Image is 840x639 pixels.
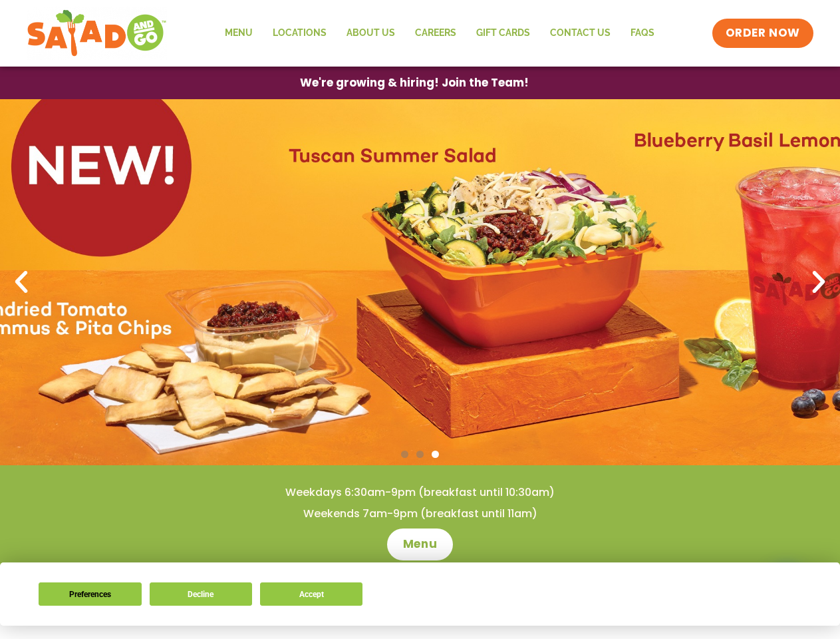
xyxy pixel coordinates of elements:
div: Next slide [804,268,833,297]
a: Careers [405,18,466,49]
span: Go to slide 2 [416,451,424,458]
a: Locations [263,18,337,49]
a: We're growing & hiring! Join the Team! [280,67,549,99]
a: Menu [387,529,453,560]
span: Go to slide 3 [432,451,439,458]
span: Menu [403,536,437,552]
h4: Weekends 7am-9pm (breakfast until 11am) [27,507,813,521]
nav: Menu [215,18,664,49]
a: About Us [337,18,405,49]
div: Previous slide [7,268,36,297]
span: We're growing & hiring! Join the Team! [300,77,529,89]
button: Preferences [39,582,141,606]
h4: Weekdays 6:30am-9pm (breakfast until 10:30am) [27,485,813,500]
span: Go to slide 1 [401,451,408,458]
a: FAQs [621,18,664,49]
a: GIFT CARDS [466,18,540,49]
span: ORDER NOW [726,25,800,41]
button: Decline [150,582,252,606]
a: Menu [215,18,263,49]
button: Accept [260,582,362,606]
a: ORDER NOW [712,19,813,48]
img: new-SAG-logo-768×292 [27,7,167,60]
a: Contact Us [540,18,621,49]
